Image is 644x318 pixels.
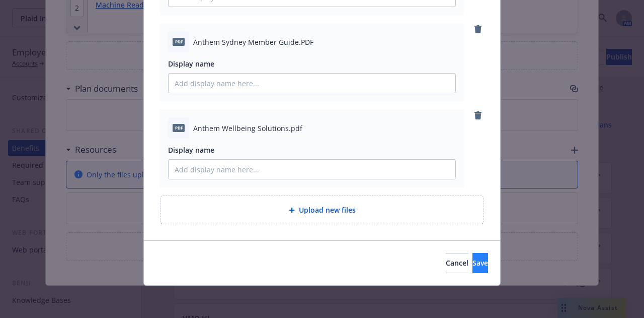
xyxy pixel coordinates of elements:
[160,196,484,224] div: Upload new files
[472,109,484,121] a: remove
[168,145,214,155] span: Display name
[169,74,455,93] input: Add display name here...
[173,124,185,132] span: pdf
[299,205,356,215] span: Upload new files
[173,38,185,45] span: PDF
[446,258,468,268] span: Cancel
[169,160,455,179] input: Add display name here...
[472,258,488,268] span: Save
[168,59,214,69] span: Display name
[472,23,484,35] a: remove
[446,253,468,273] button: Cancel
[193,37,313,47] span: Anthem Sydney Member Guide.PDF
[472,253,488,273] button: Save
[193,123,302,134] span: Anthem Wellbeing Solutions.pdf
